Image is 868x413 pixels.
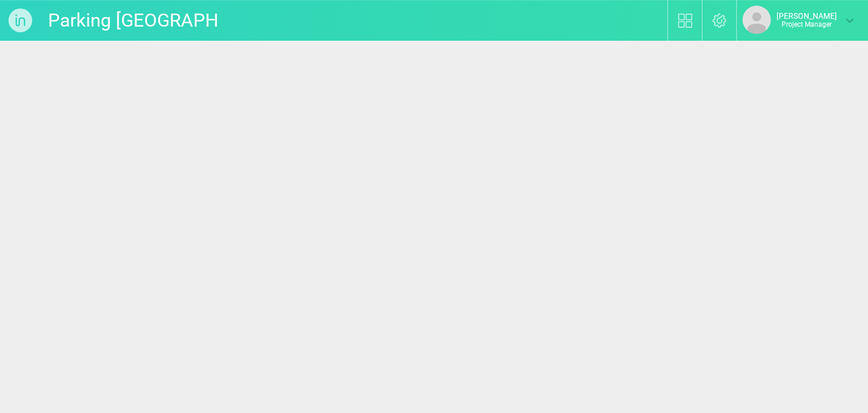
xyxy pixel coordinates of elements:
[713,14,727,28] img: settings.svg
[776,20,837,28] p: Project Manager
[678,14,692,28] img: biblio.svg
[743,6,771,34] img: default_avatar.png
[776,11,837,20] strong: [PERSON_NAME]
[743,6,854,34] a: [PERSON_NAME]Project Manager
